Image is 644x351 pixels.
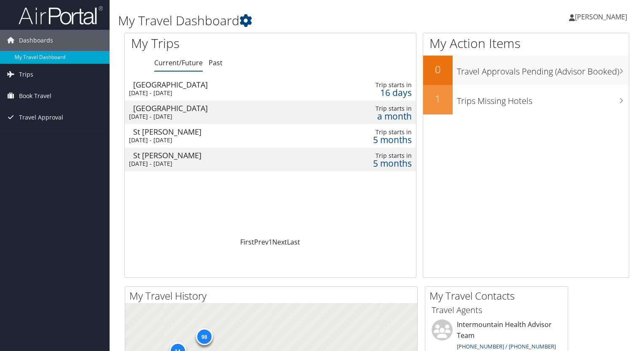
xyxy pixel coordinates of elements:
span: Travel Approval [19,107,63,128]
div: 16 days [343,89,411,96]
h1: My Travel Dashboard [118,12,463,29]
span: Trips [19,64,33,85]
div: Trip starts in [343,152,411,160]
h1: My Action Items [423,35,629,52]
a: Last [287,237,300,247]
h2: My Travel Contacts [429,289,568,303]
a: Prev [254,237,268,247]
div: Trip starts in [343,105,411,112]
div: [DATE] - [DATE] [129,89,311,97]
a: 1Trips Missing Hotels [423,85,629,114]
div: [DATE] - [DATE] [129,160,311,168]
div: [DATE] - [DATE] [129,136,311,144]
a: Past [209,58,223,67]
h3: Travel Agents [432,304,561,316]
div: a month [343,112,411,120]
span: [PERSON_NAME] [575,12,627,21]
h2: My Travel History [129,289,417,303]
a: [PERSON_NAME] [569,4,636,29]
h2: 1 [423,92,453,106]
img: airportal-logo.png [19,5,103,25]
a: Current/Future [154,58,203,67]
div: [DATE] - [DATE] [129,113,311,120]
div: 5 months [343,160,411,167]
div: 5 months [343,136,411,144]
h1: My Trips [131,35,288,52]
a: [PHONE_NUMBER] / [PHONE_NUMBER] [457,343,556,350]
div: [GEOGRAPHIC_DATA] [133,104,316,112]
span: Book Travel [19,85,51,106]
div: St [PERSON_NAME] [133,152,316,159]
div: Trip starts in [343,81,411,89]
span: Dashboards [19,30,53,51]
div: St [PERSON_NAME] [133,128,316,136]
a: 0Travel Approvals Pending (Advisor Booked) [423,56,629,85]
a: First [240,237,254,247]
h3: Trips Missing Hotels [457,91,629,107]
div: [GEOGRAPHIC_DATA] [133,81,316,88]
div: Trip starts in [343,128,411,136]
a: 1 [268,237,272,247]
h2: 0 [423,62,453,77]
a: Next [272,237,287,247]
div: 98 [196,328,212,345]
h3: Travel Approvals Pending (Advisor Booked) [457,61,629,77]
